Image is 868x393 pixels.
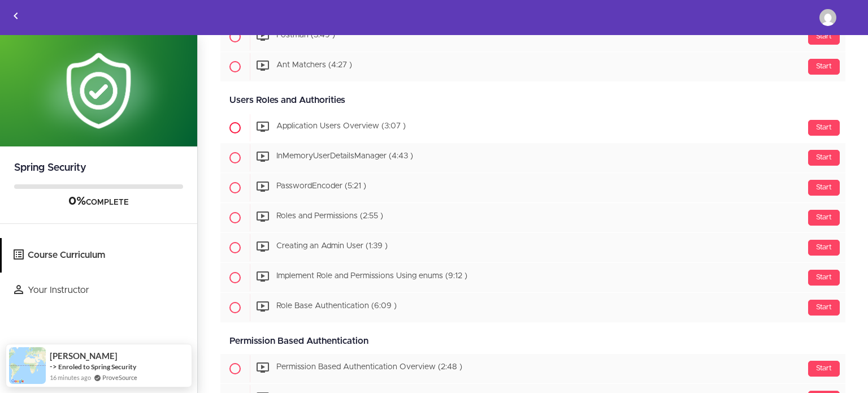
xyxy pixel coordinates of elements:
div: Start [808,210,840,226]
a: Start InMemoryUserDetailsManager (4:43 ) [220,143,845,172]
span: Ant Matchers (4:27 ) [276,62,352,70]
span: 0% [68,196,86,207]
a: Your Instructor [2,273,197,308]
span: Roles and Permissions (2:55 ) [276,213,383,221]
div: Permission Based Authentication [220,329,845,354]
span: [PERSON_NAME] [50,351,118,361]
a: Start Role Base Authentication (6:09 ) [220,293,845,322]
img: haifachagwey@gmail.com [819,9,836,26]
span: Implement Role and Permissions Using enums (9:12 ) [276,273,467,280]
a: Back to courses [1,1,31,34]
span: Creating an Admin User (1:39 ) [276,243,388,251]
span: Role Base Authentication (6:09 ) [276,303,397,310]
div: Start [808,300,840,316]
a: Course Curriculum [2,238,197,273]
a: Start Permission Based Authentication Overview (2:48 ) [220,354,845,383]
img: provesource social proof notification image [9,347,46,384]
span: 16 minutes ago [50,373,91,382]
span: Postman (3:49 ) [276,32,335,40]
div: Start [808,59,840,75]
div: Start [808,240,840,256]
a: Start Ant Matchers (4:27 ) [220,52,845,81]
a: Start PasswordEncoder (5:21 ) [220,173,845,202]
div: Users Roles and Authorities [220,88,845,113]
div: COMPLETE [14,195,183,209]
a: ProveSource [102,373,137,382]
a: Start Application Users Overview (3:07 ) [220,113,845,142]
span: -> [50,362,57,371]
div: Start [808,361,840,377]
svg: Back to courses [9,9,23,23]
span: InMemoryUserDetailsManager (4:43 ) [276,153,413,161]
div: Start [808,270,840,286]
span: Application Users Overview (3:07 ) [276,123,406,131]
span: PasswordEncoder (5:21 ) [276,183,366,191]
a: Start Roles and Permissions (2:55 ) [220,203,845,232]
div: Start [808,120,840,136]
a: Start Creating an Admin User (1:39 ) [220,233,845,262]
div: Start [808,29,840,45]
a: Start Postman (3:49 ) [220,22,845,51]
span: Permission Based Authentication Overview (2:48 ) [276,364,462,372]
div: Start [808,180,840,196]
div: Start [808,150,840,166]
a: Enroled to Spring Security [58,362,136,372]
a: Start Implement Role and Permissions Using enums (9:12 ) [220,263,845,292]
